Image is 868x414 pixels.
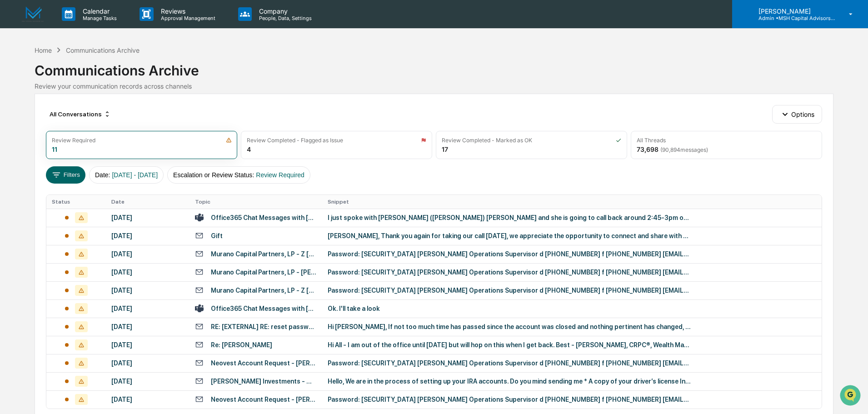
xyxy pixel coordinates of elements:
[111,250,184,258] div: [DATE]
[35,82,833,90] div: Review your communication records across channels
[660,146,708,153] span: ( 90,894 messages)
[190,195,322,209] th: Topic
[328,323,691,330] div: Hi [PERSON_NAME], If not too much time has passed since the account was closed and nothing pertin...
[616,137,621,143] img: icon
[328,359,691,367] div: Password: [SECURITY_DATA] [PERSON_NAME] Operations Supervisor d [PHONE_NUMBER] f [PHONE_NUMBER] [...
[46,107,115,121] div: All Conversations
[18,132,57,141] span: Data Lookup
[211,341,272,349] div: Re: [PERSON_NAME]
[62,111,116,127] a: 🗄️Attestations
[211,214,317,221] div: Office365 Chat Messages with [PERSON_NAME], [PERSON_NAME], [PERSON_NAME] on [DATE]
[46,166,85,184] button: Filters
[421,137,426,143] img: icon
[328,287,691,294] div: Password: [SECURITY_DATA] [PERSON_NAME] Operations Supervisor d [PHONE_NUMBER] f [PHONE_NUMBER] [...
[18,115,59,124] span: Preclearance
[90,154,110,161] span: Pylon
[66,46,140,54] div: Communications Archive
[211,269,317,276] div: Murano Capital Partners, LP - [PERSON_NAME]
[211,305,317,312] div: Office365 Chat Messages with [PERSON_NAME], [PERSON_NAME] on [DATE]
[111,396,184,403] div: [DATE]
[328,305,691,312] div: Ok. I'll take a look
[5,111,62,127] a: 🖐️Preclearance
[31,79,115,86] div: We're available if you need us!
[247,145,251,153] div: 4
[839,384,863,409] iframe: Open customer support
[328,341,691,349] div: Hi All - I am out of the office until [DATE] but will hop on this when I get back. Best - [PERSON...
[211,359,317,367] div: Neovest Account Request - [PERSON_NAME]
[111,287,184,294] div: [DATE]
[751,15,836,21] p: Admin • MSH Capital Advisors LLC - RIA
[35,46,52,54] div: Home
[112,171,158,179] span: [DATE] - [DATE]
[247,137,343,144] div: Review Completed - Flagged as Issue
[211,323,317,330] div: RE: [EXTERNAL] RE: reset password
[252,15,316,21] p: People, Data, Settings
[75,15,121,21] p: Manage Tasks
[111,378,184,385] div: [DATE]
[111,359,184,367] div: [DATE]
[328,214,691,221] div: I just spoke with [PERSON_NAME] ([PERSON_NAME]) [PERSON_NAME] and she is going to call back aroun...
[9,115,16,123] div: 🖐️
[46,195,105,209] th: Status
[154,7,220,15] p: Reviews
[52,137,95,144] div: Review Required
[111,341,184,349] div: [DATE]
[35,55,833,79] div: Communications Archive
[111,232,184,239] div: [DATE]
[211,378,317,385] div: [PERSON_NAME] Investments - Missing Information for IRA Accounts
[226,137,232,143] img: icon
[75,115,113,124] span: Attestations
[111,214,184,221] div: [DATE]
[167,166,310,184] button: Escalation or Review Status:Review Required
[64,154,110,161] a: Powered byPylon
[22,6,44,22] img: logo
[211,250,317,258] div: Murano Capital Partners, LP - Z [GEOGRAPHIC_DATA]
[155,72,165,83] button: Start new chat
[328,378,691,385] div: Hello, We are in the process of setting up your IRA accounts. Do you mind sending me * A copy of ...
[154,15,220,21] p: Approval Management
[637,137,666,144] div: All Threads
[772,105,822,123] button: Options
[256,171,304,179] span: Review Required
[211,287,317,294] div: Murano Capital Partners, LP - Z [GEOGRAPHIC_DATA]
[9,19,165,34] p: How can we help?
[751,7,836,15] p: [PERSON_NAME]
[328,232,691,239] div: [PERSON_NAME], Thank you again for taking our call [DATE], we appreciate the opportunity to conne...
[111,323,184,330] div: [DATE]
[111,305,184,312] div: [DATE]
[9,133,16,140] div: 🔎
[211,232,223,239] div: Gift
[106,195,190,209] th: Date
[328,269,691,276] div: Password: [SECURITY_DATA] [PERSON_NAME] Operations Supervisor d [PHONE_NUMBER] f [PHONE_NUMBER] [...
[52,145,57,153] div: 11
[31,70,149,79] div: Start new chat
[442,145,448,153] div: 17
[328,250,691,258] div: Password: [SECURITY_DATA] [PERSON_NAME] Operations Supervisor d [PHONE_NUMBER] f [PHONE_NUMBER] [...
[442,137,532,144] div: Review Completed - Marked as OK
[211,396,317,403] div: Neovest Account Request - [PERSON_NAME]
[637,145,708,153] div: 73,698
[322,195,822,209] th: Snippet
[252,7,316,15] p: Company
[111,269,184,276] div: [DATE]
[9,70,25,86] img: 1746055101610-c473b297-6a78-478c-a979-82029cc54cd1
[75,7,121,15] p: Calendar
[89,166,164,184] button: Date:[DATE] - [DATE]
[5,128,61,145] a: 🔎Data Lookup
[328,396,691,403] div: Password: [SECURITY_DATA] [PERSON_NAME] Operations Supervisor d [PHONE_NUMBER] f [PHONE_NUMBER] [...
[66,115,73,123] div: 🗄️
